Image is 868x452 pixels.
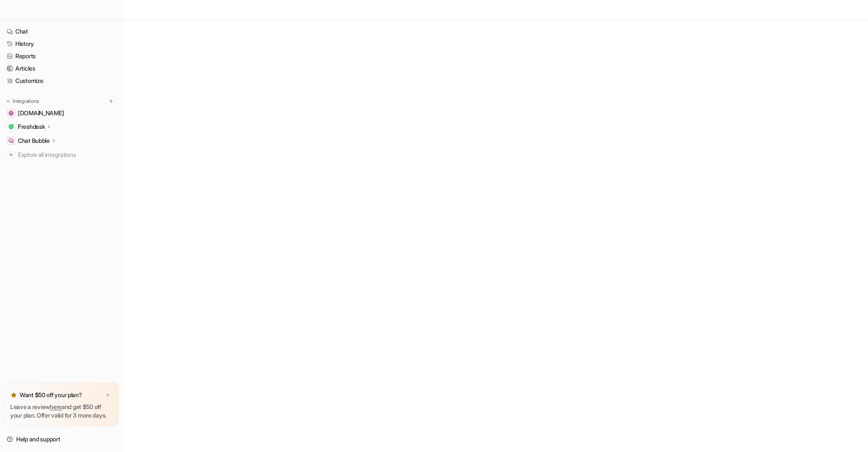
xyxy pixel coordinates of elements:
[18,122,45,131] p: Freshdesk
[9,111,14,116] img: drivingtests.co.uk
[108,98,114,104] img: menu_add.svg
[10,403,112,420] p: Leave a review and get $50 off your plan. Offer valid for 3 more days.
[3,433,119,445] a: Help and support
[3,50,119,62] a: Reports
[50,403,62,410] a: here
[10,392,17,398] img: star
[105,392,110,398] img: x
[18,136,50,145] p: Chat Bubble
[3,75,119,87] a: Customize
[20,391,82,399] p: Want $50 off your plan?
[9,124,14,129] img: Freshdesk
[3,38,119,50] a: History
[9,138,14,143] img: Chat Bubble
[13,98,39,105] p: Integrations
[18,148,115,162] span: Explore all integrations
[3,97,42,105] button: Integrations
[18,109,64,117] span: [DOMAIN_NAME]
[3,107,119,119] a: drivingtests.co.uk[DOMAIN_NAME]
[3,26,119,37] a: Chat
[7,151,15,159] img: explore all integrations
[3,63,119,74] a: Articles
[3,149,119,161] a: Explore all integrations
[5,98,11,104] img: expand menu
